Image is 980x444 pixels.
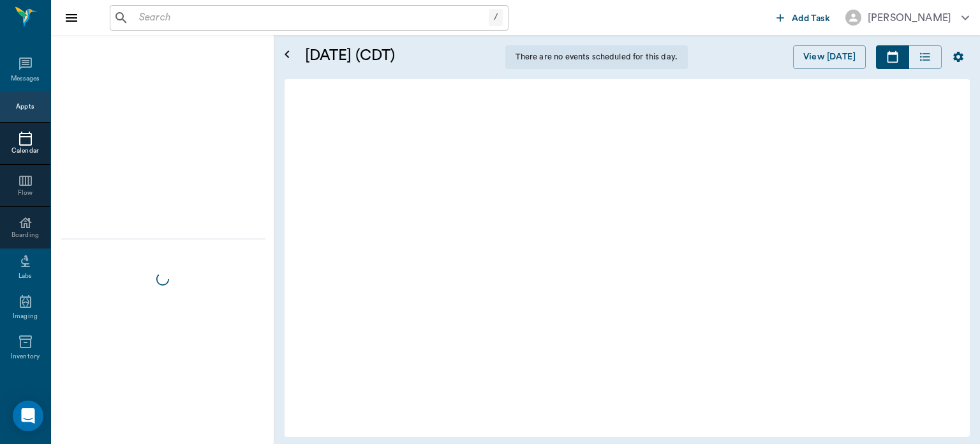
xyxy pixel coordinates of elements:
div: Appts [16,102,34,112]
div: Inventory [11,352,40,362]
div: [PERSON_NAME] [868,10,951,26]
div: Imaging [13,312,38,321]
button: View [DATE] [793,45,866,69]
input: Search [134,9,489,27]
div: Open Intercom Messenger [13,401,43,431]
div: There are no events scheduled for this day. [505,45,688,69]
div: / [489,9,503,26]
button: Open calendar [279,30,295,79]
button: [PERSON_NAME] [835,6,979,29]
div: Messages [11,74,40,84]
h5: [DATE] (CDT) [305,45,495,66]
div: Labs [19,272,32,281]
button: Add Task [771,6,835,29]
button: Close drawer [59,5,84,31]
